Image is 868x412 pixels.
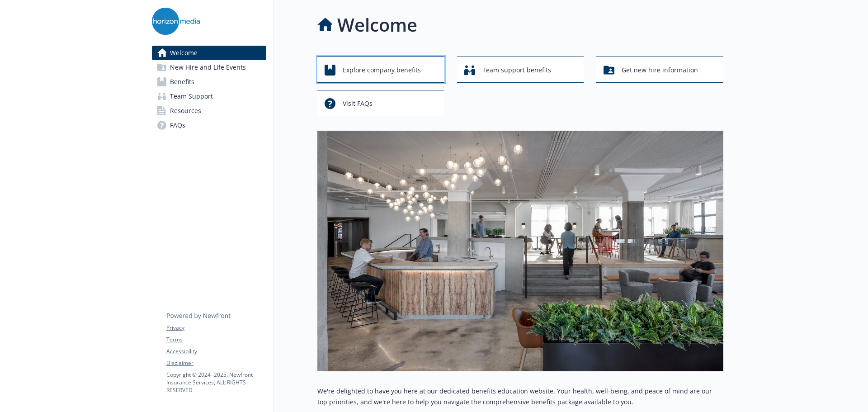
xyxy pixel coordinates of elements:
a: Disclaimer [166,359,266,367]
span: Benefits [170,75,194,89]
button: Get new hire information [596,57,723,83]
span: Explore company benefits [343,62,421,79]
button: Explore company benefits [317,57,444,83]
a: Welcome [152,46,266,60]
span: Resources [170,104,201,118]
span: Visit FAQs [343,95,373,112]
span: Welcome [170,46,198,60]
span: Team Support [170,89,213,104]
button: Visit FAQs [317,90,444,116]
a: Benefits [152,75,266,89]
span: Team support benefits [482,62,551,79]
span: Get new hire information [622,62,698,79]
span: New Hire and Life Events [170,60,246,75]
img: overview page banner [317,131,723,371]
a: Accessibility [166,347,266,355]
a: FAQs [152,118,266,133]
a: Privacy [166,324,266,332]
h1: Welcome [337,11,417,38]
p: Copyright © 2024 - 2025 , Newfront Insurance Services, ALL RIGHTS RESERVED [166,371,266,394]
span: FAQs [170,118,185,133]
button: Team support benefits [457,57,584,83]
p: We're delighted to have you here at our dedicated benefits education website. Your health, well-b... [317,386,723,407]
a: Team Support [152,89,266,104]
a: Resources [152,104,266,118]
a: Terms [166,336,266,344]
a: New Hire and Life Events [152,60,266,75]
